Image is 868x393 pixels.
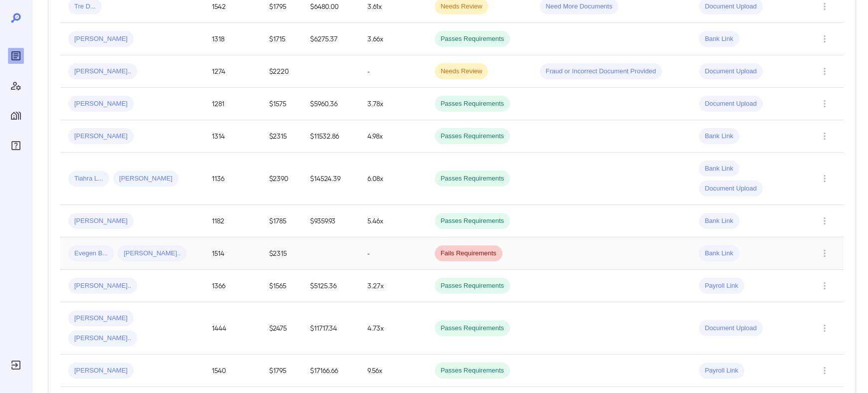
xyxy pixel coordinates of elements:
[817,278,833,294] button: Row Actions
[699,184,763,194] span: Document Upload
[8,357,24,373] div: Log Out
[302,355,359,387] td: $17166.66
[302,270,359,302] td: $5125.36
[435,174,510,184] span: Passes Requirements
[204,205,261,237] td: 1182
[204,302,261,355] td: 1444
[261,355,302,387] td: $1795
[817,245,833,261] button: Row Actions
[699,34,739,44] span: Bank Link
[699,164,739,174] span: Bank Link
[359,237,427,270] td: -
[68,2,102,11] span: Tre D...
[302,120,359,153] td: $11532.86
[8,108,24,124] div: Manage Properties
[359,153,427,205] td: 6.08x
[113,174,178,184] span: [PERSON_NAME]
[435,67,489,76] span: Needs Review
[8,78,24,94] div: Manage Users
[204,153,261,205] td: 1136
[261,23,302,55] td: $1715
[435,132,510,141] span: Passes Requirements
[68,216,134,226] span: [PERSON_NAME]
[359,55,427,88] td: -
[302,23,359,55] td: $6275.37
[68,67,137,76] span: [PERSON_NAME]..
[302,88,359,120] td: $5960.36
[302,205,359,237] td: $9359.93
[435,99,510,109] span: Passes Requirements
[204,88,261,120] td: 1281
[435,281,510,291] span: Passes Requirements
[699,67,763,76] span: Document Upload
[359,270,427,302] td: 3.27x
[204,355,261,387] td: 1540
[817,31,833,47] button: Row Actions
[68,34,134,44] span: [PERSON_NAME]
[540,2,619,11] span: Need More Documents
[204,237,261,270] td: 1514
[8,138,24,154] div: FAQ
[699,132,739,141] span: Bank Link
[435,34,510,44] span: Passes Requirements
[261,237,302,270] td: $2315
[261,205,302,237] td: $1785
[204,23,261,55] td: 1318
[68,281,137,291] span: [PERSON_NAME]..
[68,99,134,109] span: [PERSON_NAME]
[204,120,261,153] td: 1314
[68,366,134,376] span: [PERSON_NAME]
[699,2,763,11] span: Document Upload
[68,334,137,343] span: [PERSON_NAME]..
[435,249,503,258] span: Fails Requirements
[359,205,427,237] td: 5.46x
[261,120,302,153] td: $2315
[261,153,302,205] td: $2390
[302,153,359,205] td: $14524.39
[817,63,833,79] button: Row Actions
[699,366,744,376] span: Payroll Link
[435,216,510,226] span: Passes Requirements
[68,249,114,258] span: Evegen B...
[359,88,427,120] td: 3.78x
[699,216,739,226] span: Bank Link
[699,249,739,258] span: Bank Link
[435,366,510,376] span: Passes Requirements
[699,281,744,291] span: Payroll Link
[68,314,134,323] span: [PERSON_NAME]
[359,355,427,387] td: 9.56x
[359,23,427,55] td: 3.66x
[261,55,302,88] td: $2220
[540,67,662,76] span: Fraud or Incorrect Document Provided
[359,120,427,153] td: 4.98x
[699,99,763,109] span: Document Upload
[302,302,359,355] td: $11717.34
[204,270,261,302] td: 1366
[435,324,510,333] span: Passes Requirements
[118,249,186,258] span: [PERSON_NAME]..
[435,2,489,11] span: Needs Review
[817,320,833,336] button: Row Actions
[68,174,109,184] span: Tiahra L...
[261,88,302,120] td: $1575
[261,270,302,302] td: $1565
[817,213,833,229] button: Row Actions
[817,96,833,112] button: Row Actions
[8,48,24,64] div: Reports
[817,128,833,144] button: Row Actions
[68,132,134,141] span: [PERSON_NAME]
[261,302,302,355] td: $2475
[699,324,763,333] span: Document Upload
[817,171,833,187] button: Row Actions
[359,302,427,355] td: 4.73x
[817,363,833,379] button: Row Actions
[204,55,261,88] td: 1274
